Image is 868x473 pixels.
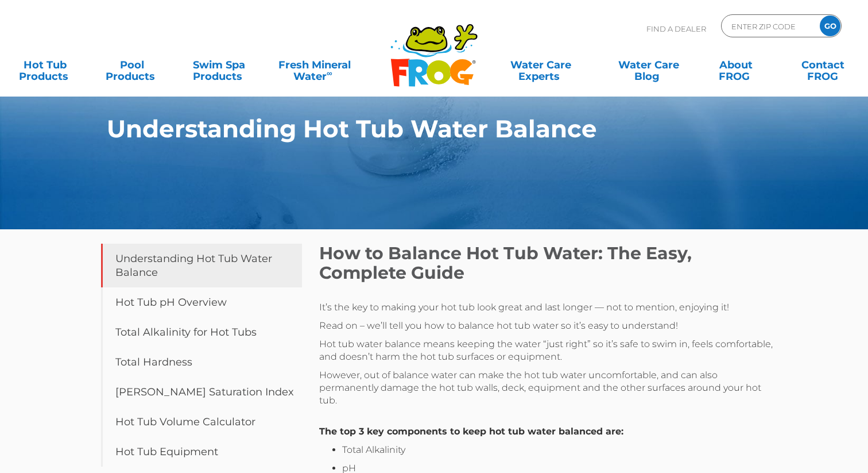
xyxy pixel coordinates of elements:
p: Hot tub water balance means keeping the water “just right” so it’s safe to swim in, feels comfort... [319,338,778,363]
a: Swim SpaProducts [185,53,253,76]
strong: The top 3 key components to keep hot tub water balanced are: [319,426,623,437]
h1: Understanding Hot Tub Water Balance [107,115,710,143]
a: Total Alkalinity for Hot Tubs [101,317,302,347]
a: AboutFROG [702,53,770,76]
a: Hot Tub pH Overview [101,287,302,317]
p: However, out of balance water can make the hot tub water uncomfortable, and can also permanently ... [319,369,778,407]
h1: How to Balance Hot Tub Water: The Easy, Complete Guide [319,244,778,283]
a: Understanding Hot Tub Water Balance [101,244,302,287]
p: Read on – we’ll tell you how to balance hot tub water so it’s easy to understand! [319,320,778,332]
a: Hot Tub Equipment [101,437,302,467]
a: [PERSON_NAME] Saturation Index [101,377,302,407]
a: Total Hardness [101,347,302,377]
input: Zip Code Form [730,18,808,34]
p: Find A Dealer [646,14,706,43]
a: Hot TubProducts [11,53,79,76]
li: Total Alkalinity [342,444,778,456]
a: Hot Tub Volume Calculator [101,407,302,437]
a: PoolProducts [98,53,166,76]
a: Water CareExperts [486,53,595,76]
a: Water CareBlog [615,53,683,76]
input: GO [820,16,840,36]
a: Fresh MineralWater∞ [272,53,356,76]
sup: ∞ [327,68,332,78]
a: ContactFROG [789,53,857,76]
p: It’s the key to making your hot tub look great and last longer — not to mention, enjoying it! [319,301,778,314]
